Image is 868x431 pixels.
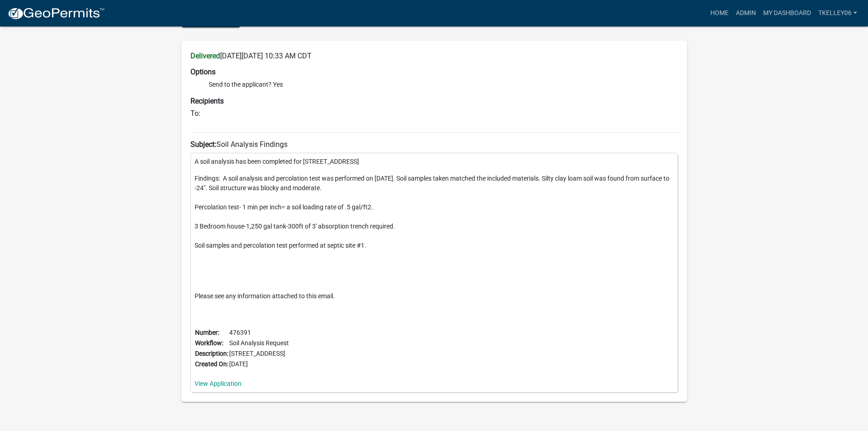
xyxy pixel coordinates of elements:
strong: Options [190,68,216,76]
a: View Application [195,380,241,387]
h6: Soil Analysis Findings [190,140,678,149]
h6: To: [190,109,678,118]
strong: Subject: [190,140,216,149]
b: Workflow: [195,339,223,347]
a: Tkelley06 [815,5,861,22]
a: Home [707,5,732,22]
b: Description: [195,350,228,357]
p: Please see any information attached to this email. [195,291,674,301]
b: Created On: [195,360,228,368]
strong: Delivered [190,52,220,60]
a: My Dashboard [760,5,815,22]
p: Findings: A soil analysis and percolation test was performed on [DATE]. Soil samples taken matche... [195,174,674,250]
td: Soil Analysis Request [229,338,289,348]
li: Send to the applicant? Yes [209,80,678,89]
button: Resend Email [182,11,240,27]
b: Number: [195,329,219,336]
strong: Recipients [190,97,224,105]
p: A soil analysis has been completed for [STREET_ADDRESS] [195,157,674,166]
td: 476391 [229,327,289,338]
td: [DATE] [229,359,289,369]
a: Admin [732,5,760,22]
td: [STREET_ADDRESS] [229,348,289,359]
h6: [DATE][DATE] 10:33 AM CDT [190,52,678,60]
